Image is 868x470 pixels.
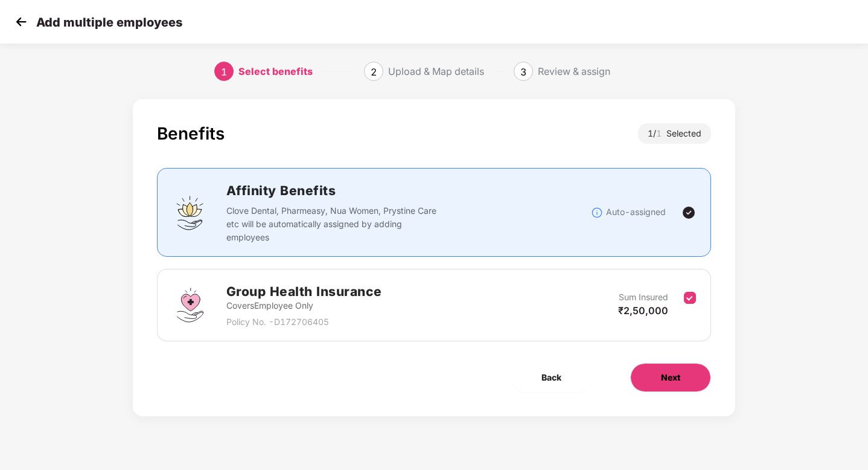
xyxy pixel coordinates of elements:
img: svg+xml;base64,PHN2ZyB4bWxucz0iaHR0cDovL3d3dy53My5vcmcvMjAwMC9zdmciIHdpZHRoPSIzMCIgaGVpZ2h0PSIzMC... [12,13,30,31]
div: Benefits [157,123,225,144]
h2: Affinity Benefits [226,181,592,201]
img: svg+xml;base64,PHN2ZyBpZD0iVGljay0yNHgyNCIgeG1sbnM9Imh0dHA6Ly93d3cudzMub3JnLzIwMDAvc3ZnIiB3aWR0aD... [681,205,696,220]
div: Review & assign [538,62,610,81]
p: Sum Insured [619,291,668,304]
p: Clove Dental, Pharmeasy, Nua Women, Prystine Care etc will be automatically assigned by adding em... [226,204,445,244]
div: Select benefits [238,62,313,81]
button: Next [630,363,711,392]
span: 2 [371,66,377,78]
span: 3 [520,66,526,78]
div: Upload & Map details [388,62,484,81]
span: ₹2,50,000 [618,304,668,317]
h2: Group Health Insurance [226,282,382,301]
span: Back [541,371,561,384]
button: Back [511,363,592,392]
img: svg+xml;base64,PHN2ZyBpZD0iQWZmaW5pdHlfQmVuZWZpdHMiIGRhdGEtbmFtZT0iQWZmaW5pdHkgQmVuZWZpdHMiIHhtbG... [172,195,208,231]
img: svg+xml;base64,PHN2ZyBpZD0iSW5mb18tXzMyeDMyIiBkYXRhLW5hbWU9IkluZm8gLSAzMngzMiIgeG1sbnM9Imh0dHA6Ly... [591,207,603,219]
img: svg+xml;base64,PHN2ZyBpZD0iR3JvdXBfSGVhbHRoX0luc3VyYW5jZSIgZGF0YS1uYW1lPSJHcm91cCBIZWFsdGggSW5zdX... [172,287,208,323]
div: 1 / Selected [638,123,711,144]
p: Add multiple employees [36,15,182,30]
span: 1 [221,66,227,78]
p: Covers Employee Only [226,299,382,312]
p: Auto-assigned [606,205,666,219]
span: 1 [656,128,666,138]
p: Policy No. - D172706405 [226,315,382,329]
span: Next [661,371,680,384]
